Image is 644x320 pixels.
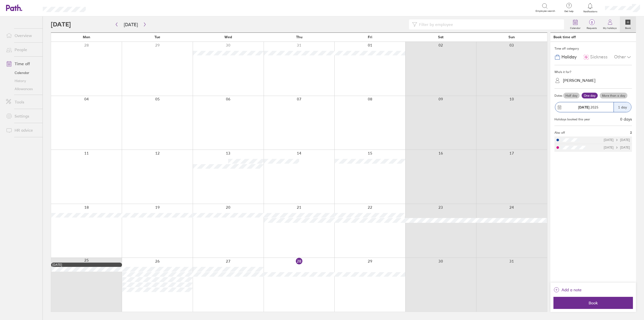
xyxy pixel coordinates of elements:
button: Add a note [553,286,582,294]
span: Employee search [536,10,555,13]
span: Wed [224,35,232,39]
div: Holidays booked this year [554,118,590,121]
div: [DATE] [DATE] [604,146,630,149]
div: 1 day [614,102,631,112]
span: Sickness [590,54,608,60]
span: Thu [296,35,302,39]
div: Book time off [553,35,576,39]
label: Book [622,25,634,30]
button: [DATE] [120,20,142,29]
span: Tue [154,35,160,39]
label: Requests [584,25,600,30]
a: Book [620,16,636,32]
a: Notifications [582,3,598,13]
input: Filter by employee [417,20,561,29]
a: Calendar [2,69,43,77]
button: [DATE] 20251 day [554,99,632,115]
div: Time off category [554,45,632,52]
span: Also off [554,131,565,134]
span: Sat [438,35,444,39]
span: 0 [584,20,600,24]
label: More than a day [600,93,627,99]
div: [DATE] [DATE] [604,138,630,142]
div: [DATE] [52,263,121,267]
div: Search [99,5,112,10]
a: Time off [2,59,43,69]
span: Sun [508,35,515,39]
a: My holidays [600,16,620,32]
div: 0 days [620,117,632,121]
span: Get help [561,10,577,13]
span: Add a note [561,286,582,294]
a: Calendar [567,16,584,32]
span: Fri [368,35,372,39]
a: Allowances [2,85,43,93]
a: HR advice [2,125,43,135]
a: People [2,45,43,55]
span: 2025 [578,105,598,109]
div: Who's it for? [554,68,632,76]
a: Overview [2,30,43,41]
button: Book [553,297,633,309]
label: Calendar [567,25,584,30]
div: Other [614,52,632,62]
span: Mon [83,35,90,39]
a: Settings [2,111,43,121]
span: Notifications [582,10,598,13]
div: [PERSON_NAME] [563,78,595,83]
strong: [DATE] [578,105,589,110]
a: History [2,77,43,85]
label: Half day [563,93,580,99]
span: Holiday [561,54,577,60]
label: One day [582,93,598,99]
span: 2 [630,131,632,134]
label: My holidays [600,25,620,30]
span: Dates [554,94,562,97]
a: Tools [2,97,43,107]
span: Book [557,301,629,305]
a: 0Requests [584,16,600,32]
